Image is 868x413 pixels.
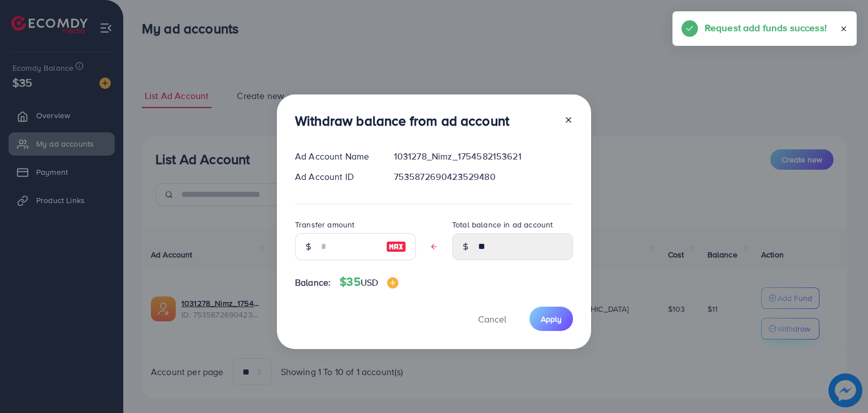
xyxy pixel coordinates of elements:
span: Balance: [295,276,331,289]
label: Total balance in ad account [452,219,553,230]
button: Apply [530,307,573,331]
div: Ad Account Name [286,150,385,163]
h3: Withdraw balance from ad account [295,113,509,129]
span: Apply [541,313,562,325]
h5: Request add funds success! [705,20,827,35]
div: 7535872690423529480 [385,170,582,183]
span: Cancel [478,313,506,325]
div: Ad Account ID [286,170,385,183]
button: Cancel [464,307,520,331]
img: image [386,240,406,253]
h4: $35 [340,275,398,289]
img: image [387,277,398,289]
div: 1031278_Nimz_1754582153621 [385,150,582,163]
span: USD [361,276,378,289]
label: Transfer amount [295,219,354,230]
